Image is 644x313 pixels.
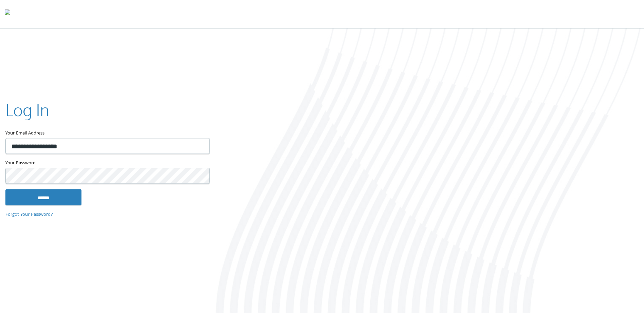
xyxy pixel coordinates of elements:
h2: Log In [5,99,49,121]
img: todyl-logo-dark.svg [5,7,10,21]
a: Forgot Your Password? [5,211,53,219]
label: Your Password [5,160,209,168]
keeper-lock: Open Keeper Popup [196,172,204,180]
keeper-lock: Open Keeper Popup [196,142,204,150]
